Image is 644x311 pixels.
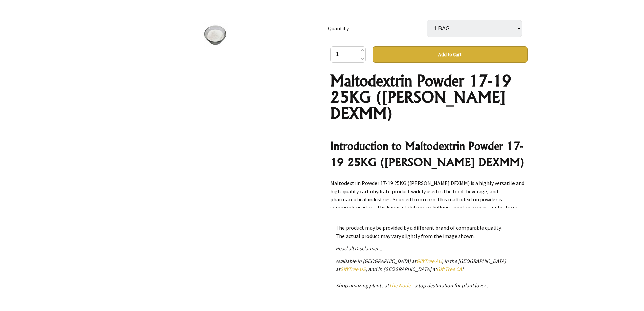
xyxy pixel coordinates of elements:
p: Maltodextrin Powder 17-19 25KG ([PERSON_NAME] DEXMM) is a highly versatile and high-quality carbo... [330,179,528,236]
a: GiftTree AU [416,258,442,264]
a: Read all Disclaimer... [336,245,382,252]
strong: Introduction to Maltodextrin Powder 17-19 25KG ([PERSON_NAME] DEXMM) [330,139,524,169]
strong: Maltodextrin Powder 17-19 25KG ([PERSON_NAME] DEXMM) [330,71,511,123]
td: Quantity: [328,10,427,46]
a: GiftTree US [340,266,366,272]
button: Add to Cart [373,46,528,63]
a: The Node [389,282,411,289]
em: Available in [GEOGRAPHIC_DATA] at , in the [GEOGRAPHIC_DATA] at , and in [GEOGRAPHIC_DATA] at ! S... [336,258,506,289]
p: The product may be provided by a different brand of comparable quality. The actual product may va... [336,224,522,240]
img: MALTODEXTRIN POWDER 17-19 25KG (DAVIS DEXMM) [202,21,228,47]
a: GiftTree CA [437,266,462,272]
